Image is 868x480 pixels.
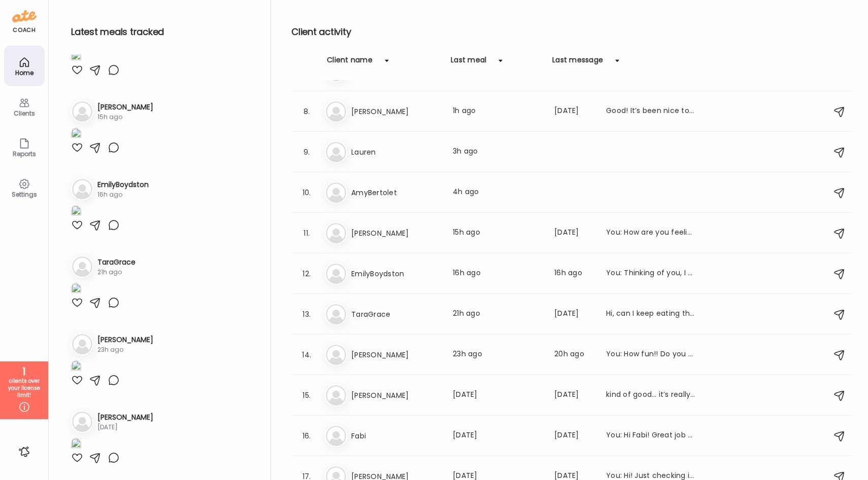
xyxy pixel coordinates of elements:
div: clients over your license limit! [4,378,45,399]
h3: [PERSON_NAME] [97,412,153,423]
div: 3h ago [453,146,542,158]
div: [DATE] [554,389,594,401]
h3: [PERSON_NAME] [351,349,441,361]
div: 15h ago [453,227,542,239]
div: [DATE] [554,105,594,118]
img: images%2FHJMNPsPbegYRv4isBQrVMSddokN2%2FPRQX1hrsCwhYoiGrfvKL%2FJfDaAkki8JfUFpxRanFA_1080 [71,360,81,374]
div: 11. [301,227,313,239]
img: bg-avatar-default.svg [326,304,346,324]
div: You: Hi Fabi! Great job starting to track, I look forward to chatting about your interventions th... [606,430,695,442]
img: images%2Fl0dNq57iGhZstK7fLrmhRtfuxLY2%2FSUBMHQGcF66oLiPFhSv7%2FhJtDKHzjm7iEL1F9rneu_1080 [71,128,81,141]
img: bg-avatar-default.svg [326,223,346,243]
h3: [PERSON_NAME] [351,389,441,401]
div: 15. [301,389,313,401]
div: You: How are you feeling so far, I know we haven't gone over your interventions yet but just chec... [606,227,695,239]
img: ate [12,8,37,24]
div: [DATE] [453,430,542,442]
img: images%2Fz17eglOKHsRvr9y7Uz8EgGtDCwB3%2F153fe8NUNayUApK5k483%2FWYjlqjHcoTMxdCkIQ8N0_1080 [71,438,81,452]
img: bg-avatar-default.svg [326,426,346,446]
img: bg-avatar-default.svg [72,334,92,354]
div: 16h ago [453,268,542,280]
div: [DATE] [554,430,594,442]
div: 15h ago [97,113,153,122]
img: bg-avatar-default.svg [72,101,92,122]
div: Settings [6,191,43,198]
img: bg-avatar-default.svg [72,412,92,432]
h3: TaraGrace [351,308,441,320]
div: [DATE] [554,227,594,239]
div: Client name [327,55,373,71]
img: bg-avatar-default.svg [326,385,346,405]
img: bg-avatar-default.svg [326,142,346,162]
div: 1 [4,365,45,378]
h3: TaraGrace [97,257,136,268]
div: 20h ago [554,349,594,361]
div: You: Thinking of you, I know that is devastating and I'm sure your girls are sad too! Definitely ... [606,268,695,280]
div: Last meal [451,55,486,71]
div: 16h ago [554,268,594,280]
img: images%2FKCuWq4wOuzL0LtVGeI3JZrgzfIt1%2F16KElTs4k6Fv4yWClFD8%2FySbYkjIDRugLuqHsP0qu_1080 [71,50,81,64]
div: 13. [301,308,313,320]
div: 23h ago [453,349,542,361]
div: [DATE] [453,389,542,401]
div: Reports [6,151,43,157]
img: images%2F2XIRXO8MezTlkXvbmvFWVom4Taf2%2FW3yhhxniEi9YmyrMPH5e%2FfT28vzLgSNsTfKC2Enc1_1080 [71,205,81,219]
div: 21h ago [97,268,136,277]
div: 16h ago [97,190,149,199]
h2: Latest meals tracked [71,24,254,40]
h3: Lauren [351,146,441,158]
h3: [PERSON_NAME] [97,102,153,113]
div: You: How fun!! Do you want to reschedule to [DATE]? [606,349,695,361]
div: 12. [301,268,313,280]
h2: Client activity [291,24,852,40]
div: coach [13,26,36,34]
div: 14. [301,349,313,361]
h3: AmyBertolet [351,187,441,199]
div: 1h ago [453,105,542,118]
img: bg-avatar-default.svg [326,345,346,365]
div: 8. [301,105,313,118]
div: 16. [301,430,313,442]
h3: [PERSON_NAME] [351,227,441,239]
img: bg-avatar-default.svg [72,179,92,199]
img: images%2FLayOmlrm03Pej7Y7eD2GSUSAPdy1%2F3tuMHvZfsa0qNOLoebmr%2FqxDMIMyFx3B0TlIy7lu9_1080 [71,283,81,297]
div: kind of good… it’s really hard for me to not eat random things that i’m trying to not or build tr... [606,389,695,401]
div: Clients [6,110,43,117]
div: 21h ago [453,308,542,320]
h3: EmilyBoydston [351,268,441,280]
div: 10. [301,187,313,199]
div: 4h ago [453,187,542,199]
div: [DATE] [97,423,153,432]
div: [DATE] [554,308,594,320]
h3: [PERSON_NAME] [351,105,441,118]
div: Last message [552,55,603,71]
img: bg-avatar-default.svg [326,264,346,284]
img: bg-avatar-default.svg [326,182,346,203]
div: Home [6,69,43,76]
img: bg-avatar-default.svg [72,256,92,277]
div: Hi, can I keep eating the same thing [DATE] (minus [PERSON_NAME] bars) until I run out? The recip... [606,308,695,320]
div: Good! It’s been nice to just focus on one and not the main focus being calories! [606,105,695,118]
div: 9. [301,146,313,158]
img: bg-avatar-default.svg [326,101,346,122]
div: 23h ago [97,345,153,354]
h3: [PERSON_NAME] [97,335,153,345]
h3: EmilyBoydston [97,179,149,190]
h3: Fabi [351,430,441,442]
